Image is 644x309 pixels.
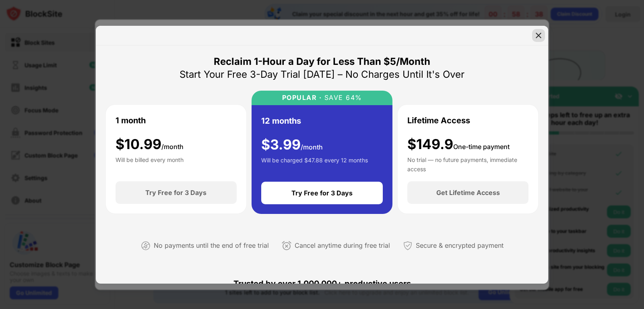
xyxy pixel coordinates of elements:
[261,137,323,153] div: $ 3.99
[403,241,413,251] img: secured-payment
[436,189,500,197] div: Get Lifetime Access
[180,68,464,81] div: Start Your Free 3-Day Trial [DATE] – No Charges Until It's Over
[145,189,206,197] div: Try Free for 3 Days
[261,115,301,127] div: 12 months
[291,189,353,197] div: Try Free for 3 Days
[407,114,470,127] div: Lifetime Access
[116,156,184,172] div: Will be billed every month
[301,143,323,151] span: /month
[282,241,291,251] img: cancel-anytime
[105,264,539,303] div: Trusted by over 1,000,000+ productive users
[161,143,184,151] span: /month
[282,94,322,102] div: POPULAR ·
[116,114,146,127] div: 1 month
[416,240,504,251] div: Secure & encrypted payment
[214,55,430,68] div: Reclaim 1-Hour a Day for Less Than $5/Month
[407,156,528,172] div: No trial — no future payments, immediate access
[407,136,510,153] div: $149.9
[141,241,151,251] img: not-paying
[261,156,368,172] div: Will be charged $47.88 every 12 months
[154,240,269,251] div: No payments until the end of free trial
[322,94,362,102] div: SAVE 64%
[116,136,184,153] div: $ 10.99
[453,143,510,151] span: One-time payment
[295,240,390,251] div: Cancel anytime during free trial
